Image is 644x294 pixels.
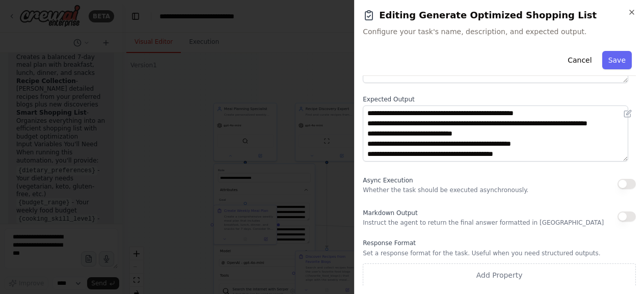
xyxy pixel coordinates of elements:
[602,51,632,69] button: Save
[363,249,636,257] p: Set a response format for the task. Useful when you need structured outputs.
[363,95,636,103] label: Expected Output
[363,239,636,247] label: Response Format
[363,263,636,287] button: Add Property
[363,26,636,37] span: Configure your task's name, description, and expected output.
[561,51,598,69] button: Cancel
[363,186,528,194] p: Whether the task should be executed asynchronously.
[622,108,634,120] button: Open in editor
[363,219,604,227] p: Instruct the agent to return the final answer formatted in [GEOGRAPHIC_DATA]
[363,177,413,184] span: Async Execution
[363,209,417,217] span: Markdown Output
[363,8,636,22] h2: Editing Generate Optimized Shopping List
